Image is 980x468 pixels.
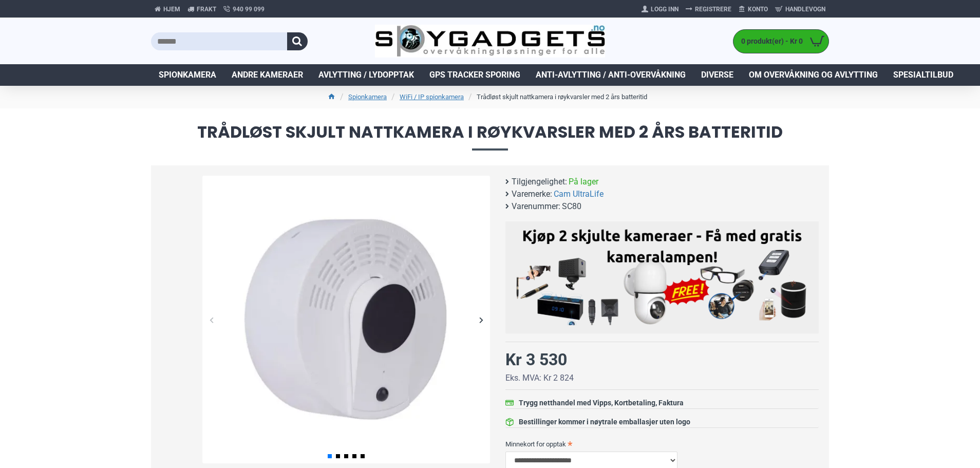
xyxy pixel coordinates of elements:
[344,454,348,458] span: Go to slide 3
[336,454,340,458] span: Go to slide 2
[429,69,520,81] span: GPS Tracker Sporing
[422,64,528,86] a: GPS Tracker Sporing
[519,398,684,408] div: Trygg netthandel med Vipps, Kortbetaling, Faktura
[651,5,679,14] span: Logg Inn
[562,200,581,213] span: SC80
[554,188,604,200] a: Cam UltraLife
[151,64,224,86] a: Spionkamera
[348,92,387,102] a: Spionkamera
[528,64,693,86] a: Anti-avlytting / Anti-overvåkning
[197,5,216,14] span: Frakt
[893,69,953,81] span: Spesialtilbud
[159,69,216,81] span: Spionkamera
[741,64,885,86] a: Om overvåkning og avlytting
[693,64,741,86] a: Diverse
[695,5,731,14] span: Registrere
[748,5,768,14] span: Konto
[472,311,490,329] div: Next slide
[682,1,735,17] a: Registrere
[224,64,311,86] a: Andre kameraer
[318,69,414,81] span: Avlytting / Lydopptak
[569,176,598,188] span: På lager
[701,69,733,81] span: Diverse
[733,30,828,53] a: 0 produkt(er) - Kr 0
[361,454,365,458] span: Go to slide 5
[513,227,811,325] img: Kjøp 2 skjulte kameraer – Få med gratis kameralampe!
[202,311,220,329] div: Previous slide
[375,25,606,58] img: SpyGadgets.no
[505,347,567,372] div: Kr 3 530
[749,69,878,81] span: Om overvåkning og avlytting
[233,5,265,14] span: 940 99 099
[163,5,180,14] span: Hjem
[785,5,825,14] span: Handlevogn
[885,64,961,86] a: Spesialtilbud
[202,176,490,463] img: Trådløst skjult nattkamera i røykvarsler med 2 års batteritid - SpyGadgets.no
[328,454,332,458] span: Go to slide 1
[771,1,829,17] a: Handlevogn
[512,188,552,200] b: Varemerke:
[400,92,464,102] a: WiFi / IP spionkamera
[519,417,690,427] div: Bestillinger kommer i nøytrale emballasjer uten logo
[512,200,560,213] b: Varenummer:
[733,36,805,47] span: 0 produkt(er) - Kr 0
[536,69,686,81] span: Anti-avlytting / Anti-overvåkning
[151,124,829,150] span: Trådløst skjult nattkamera i røykvarsler med 2 års batteritid
[311,64,422,86] a: Avlytting / Lydopptak
[232,69,303,81] span: Andre kameraer
[512,176,567,188] b: Tilgjengelighet:
[638,1,682,17] a: Logg Inn
[352,454,356,458] span: Go to slide 4
[735,1,771,17] a: Konto
[505,436,819,452] label: Minnekort for opptak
